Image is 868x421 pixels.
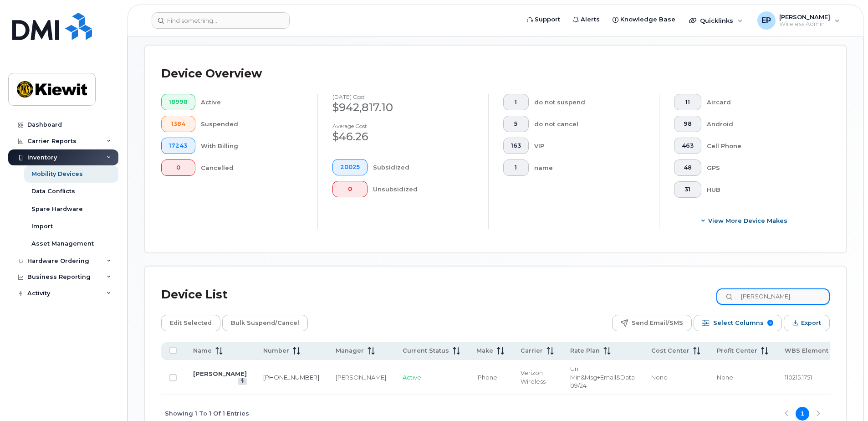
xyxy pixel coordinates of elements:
[682,164,694,171] span: 48
[503,138,529,154] button: 163
[707,159,816,176] div: GPS
[707,94,816,110] div: Aircard
[476,374,497,381] span: iPhone
[682,98,694,106] span: 11
[785,374,812,381] span: 110215.1751
[779,21,830,28] span: Wireless Admin
[201,138,303,154] div: With Billing
[521,347,543,355] span: Carrier
[161,283,228,307] div: Device List
[169,142,188,149] span: 17243
[511,98,521,106] span: 1
[336,373,386,382] div: [PERSON_NAME]
[231,316,299,330] span: Bulk Suspend/Cancel
[674,116,701,132] button: 98
[161,94,195,110] button: 18998
[751,11,846,30] div: Emily Pinkerton
[707,116,816,132] div: Android
[707,138,816,154] div: Cell Phone
[535,15,560,24] span: Support
[165,407,249,421] span: Showing 1 To 1 Of 1 Entries
[683,11,749,30] div: Quicklinks
[336,347,364,355] span: Manager
[682,120,694,128] span: 98
[161,116,195,132] button: 1384
[403,374,421,381] span: Active
[332,100,474,115] div: $942,817.10
[694,315,782,331] button: Select Columns 9
[170,316,212,330] span: Edit Selected
[570,347,600,355] span: Rate Plan
[779,13,830,21] span: [PERSON_NAME]
[581,15,600,24] span: Alerts
[373,159,474,175] div: Subsidized
[612,315,692,331] button: Send Email/SMS
[828,381,861,414] iframe: Messenger Launcher
[567,10,606,29] a: Alerts
[169,120,188,128] span: 1384
[403,347,449,355] span: Current Status
[761,15,771,26] span: EP
[201,116,303,132] div: Suspended
[521,369,546,385] span: Verizon Wireless
[620,15,675,24] span: Knowledge Base
[373,181,474,197] div: Unsubsidized
[511,164,521,171] span: 1
[785,347,828,355] span: WBS Element
[674,138,701,154] button: 463
[201,159,303,176] div: Cancelled
[201,94,303,110] div: Active
[476,347,493,355] span: Make
[161,159,195,176] button: 0
[713,316,764,330] span: Select Columns
[503,116,529,132] button: 5
[340,164,360,171] span: 20025
[332,129,474,144] div: $46.26
[700,17,733,24] span: Quicklinks
[161,138,195,154] button: 17243
[521,10,567,29] a: Support
[606,10,682,29] a: Knowledge Base
[674,94,701,110] button: 11
[796,407,809,421] button: Page 1
[161,315,220,331] button: Edit Selected
[534,94,645,110] div: do not suspend
[503,159,529,176] button: 1
[222,315,308,331] button: Bulk Suspend/Cancel
[651,374,668,381] span: None
[332,94,474,100] h4: [DATE] cost
[674,181,701,198] button: 31
[674,212,815,229] button: View More Device Makes
[193,347,212,355] span: Name
[784,315,830,331] button: Export
[682,186,694,193] span: 31
[503,94,529,110] button: 1
[708,216,787,225] span: View More Device Makes
[263,347,289,355] span: Number
[332,181,368,197] button: 0
[707,181,816,198] div: HUB
[716,288,830,305] input: Search Device List ...
[651,347,689,355] span: Cost Center
[332,123,474,129] h4: Average cost
[238,378,247,385] a: View Last Bill
[534,159,645,176] div: name
[340,185,360,193] span: 0
[332,159,368,175] button: 20025
[534,116,645,132] div: do not cancel
[717,374,733,381] span: None
[263,374,319,381] a: [PHONE_NUMBER]
[632,316,683,330] span: Send Email/SMS
[534,138,645,154] div: VIP
[152,12,290,29] input: Find something...
[570,365,635,389] span: Unl Min&Msg+Email&Data 09/24
[717,347,757,355] span: Profit Center
[169,164,188,171] span: 0
[801,316,821,330] span: Export
[674,159,701,176] button: 48
[511,142,521,149] span: 163
[767,320,773,326] span: 9
[169,98,188,106] span: 18998
[193,370,247,377] a: [PERSON_NAME]
[511,120,521,128] span: 5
